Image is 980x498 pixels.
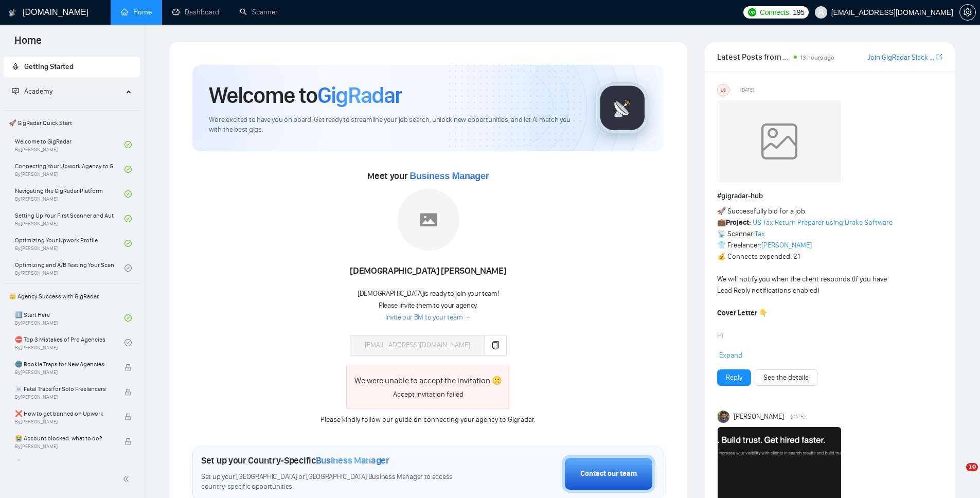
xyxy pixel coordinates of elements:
span: By [PERSON_NAME] [15,443,114,450]
img: upwork-logo.png [748,8,756,16]
span: Academy [12,87,52,96]
button: Contact our team [562,455,655,493]
span: export [936,52,942,61]
h1: # gigradar-hub [717,190,942,202]
span: Business Manager [316,455,389,466]
span: lock [124,413,132,420]
span: Getting Started [24,62,74,71]
span: [DATE] [791,412,805,421]
span: Business Manager [409,171,489,181]
a: homeHome [121,8,152,16]
a: searchScanner [240,8,278,16]
a: export [936,52,942,62]
span: check-circle [124,339,132,346]
img: weqQh+iSagEgQAAAABJRU5ErkJggg== [718,100,841,183]
span: Expand [719,351,742,360]
div: Please kindly follow on connecting your agency to Gigradar. [313,414,543,425]
span: 😭 Account blocked: what to do? [15,433,114,443]
span: user [817,9,825,16]
span: lock [124,438,132,445]
span: double-left [122,474,133,484]
img: placeholder.png [398,189,459,251]
span: rocket [12,63,19,70]
a: US Tax Return Preparer using Drake Software [753,218,893,227]
a: Connecting Your Upwork Agency to GigRadarBy[PERSON_NAME] [15,158,124,181]
span: ☠️ Fatal Traps for Solo Freelancers [15,384,114,394]
span: check-circle [124,314,132,322]
div: US [718,84,729,96]
a: Join GigRadar Slack Community [867,52,934,63]
span: check-circle [124,190,132,198]
span: Set up your [GEOGRAPHIC_DATA] or [GEOGRAPHIC_DATA] Business Manager to access country-specific op... [201,472,474,492]
span: ❌ How to get banned on Upwork [15,408,114,419]
span: check-circle [124,264,132,272]
a: Navigating the GigRadar PlatformBy[PERSON_NAME] [15,183,124,205]
span: Connects: [760,7,791,18]
span: check-circle [124,215,132,222]
span: Academy [24,87,52,96]
span: 👑 Agency Success with GigRadar [5,286,139,307]
span: check-circle [124,166,132,173]
span: 10 [966,463,978,471]
span: Meet your [367,170,489,182]
button: setting [959,4,976,21]
span: 🔓 Unblocked cases: review [15,458,114,468]
li: Getting Started [4,57,140,77]
div: We were unable to accept the invitation 🙁 [354,374,502,387]
a: Tax [755,229,765,238]
strong: Project: [726,218,751,227]
a: Optimizing and A/B Testing Your Scanner for Better ResultsBy[PERSON_NAME] [15,257,124,279]
div: Contact our team [580,468,637,479]
span: [PERSON_NAME] [734,411,784,422]
span: setting [960,8,975,16]
div: [DEMOGRAPHIC_DATA] [PERSON_NAME] [350,262,506,280]
span: By [PERSON_NAME] [15,419,114,425]
a: Reply [726,372,742,383]
span: check-circle [124,141,132,148]
span: [DEMOGRAPHIC_DATA] is ready to join your team! [358,289,499,298]
span: Home [6,33,50,55]
span: lock [124,388,132,396]
img: logo [9,5,16,21]
a: setting [959,8,976,16]
a: Setting Up Your First Scanner and Auto-BidderBy[PERSON_NAME] [15,207,124,230]
iframe: Intercom live chat [945,463,970,488]
span: copy [491,341,500,349]
span: Please invite them to your agency. [379,301,478,310]
a: Welcome to GigRadarBy[PERSON_NAME] [15,133,124,156]
button: copy [485,335,507,355]
h1: Set up your Country-Specific [201,455,389,466]
span: GigRadar [317,81,402,109]
a: dashboardDashboard [172,8,219,16]
a: See the details [763,372,809,383]
span: check-circle [124,240,132,247]
span: We're excited to have you on board. Get ready to streamline your job search, unlock new opportuni... [209,115,580,135]
button: Reply [717,369,751,386]
span: 13 hours ago [800,54,834,61]
a: Invite our BM to your team → [385,313,471,323]
span: 195 [793,7,804,18]
span: 🌚 Rookie Traps for New Agencies [15,359,114,369]
span: By [PERSON_NAME] [15,394,114,400]
div: Accept invitation failed [354,389,502,400]
span: [DATE] [740,85,754,95]
span: By [PERSON_NAME] [15,369,114,376]
a: ⛔ Top 3 Mistakes of Pro AgenciesBy[PERSON_NAME] [15,331,124,354]
h1: Welcome to [209,81,402,109]
img: gigradar-logo.png [597,82,648,134]
span: fund-projection-screen [12,87,19,95]
strong: Cover Letter 👇 [717,309,768,317]
button: See the details [755,369,817,386]
a: Optimizing Your Upwork ProfileBy[PERSON_NAME] [15,232,124,255]
a: 1️⃣ Start HereBy[PERSON_NAME] [15,307,124,329]
span: lock [124,364,132,371]
img: Toby Fox-Mason [718,411,730,423]
span: Latest Posts from the GigRadar Community [717,50,791,63]
span: 🚀 GigRadar Quick Start [5,113,139,133]
a: [PERSON_NAME] [761,241,812,250]
a: our guide [382,415,412,424]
